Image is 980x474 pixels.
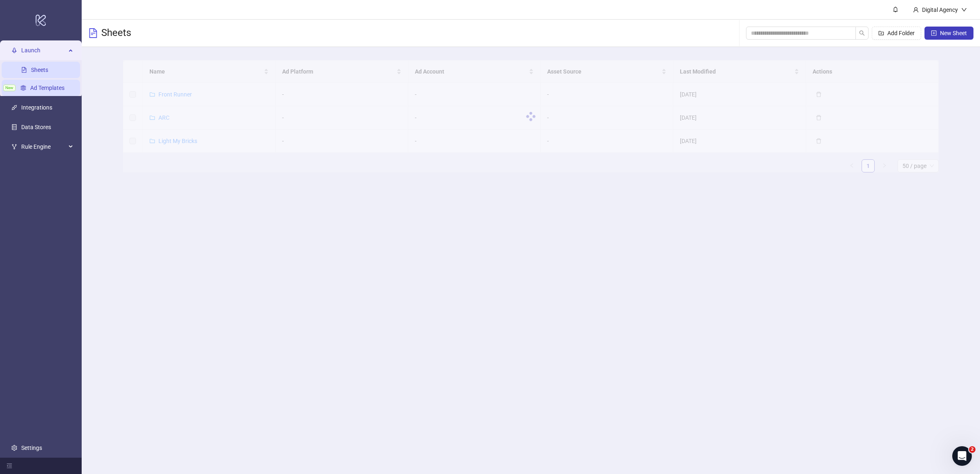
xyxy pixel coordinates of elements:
[913,7,919,13] span: user
[952,446,972,466] iframe: Intercom live chat
[931,30,937,36] span: plus-square
[887,30,915,36] span: Add Folder
[961,7,967,13] span: down
[969,446,976,453] span: 2
[893,7,898,12] span: bell
[919,5,961,14] div: Digital Agency
[859,30,865,36] span: search
[872,27,921,40] button: Add Folder
[21,42,66,58] span: Launch
[88,28,98,38] span: file-text
[21,139,66,155] span: Rule Engine
[878,30,884,36] span: folder-add
[30,85,65,91] a: Ad Templates
[21,104,52,111] a: Integrations
[924,27,973,40] button: New Sheet
[21,124,51,130] a: Data Stores
[101,27,131,40] h3: Sheets
[940,30,967,36] span: New Sheet
[21,445,42,451] a: Settings
[31,67,48,73] a: Sheets
[11,47,17,53] span: rocket
[11,144,17,150] span: fork
[7,463,12,469] span: menu-fold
